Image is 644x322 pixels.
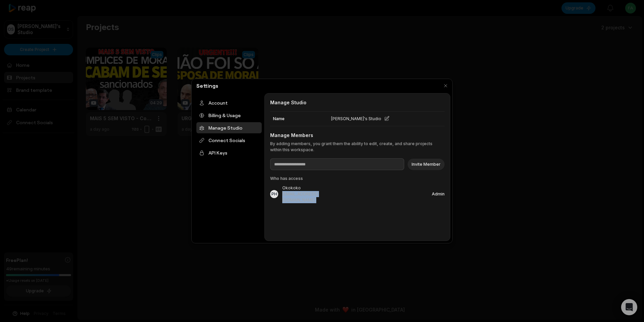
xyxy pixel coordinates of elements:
[282,185,324,191] div: Okokoko
[408,159,445,170] button: Invite Member
[328,112,417,126] div: [PERSON_NAME]'s Studio
[271,192,277,196] div: PH
[194,82,221,90] h2: Settings
[432,192,445,196] div: Admin
[196,97,262,108] div: Account
[196,135,262,146] div: Connect Socials
[270,132,445,139] h3: Manage Members
[270,141,445,153] p: By adding members, you grant them the ability to edit, create, and share projects within this wor...
[196,110,262,121] div: Billing & Usage
[270,176,445,182] div: Who has access
[282,191,324,203] div: [EMAIL_ADDRESS][DOMAIN_NAME]
[270,112,328,126] div: Name
[270,99,445,106] h2: Manage Studio
[196,147,262,158] div: API Keys
[196,122,262,133] div: Manage Studio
